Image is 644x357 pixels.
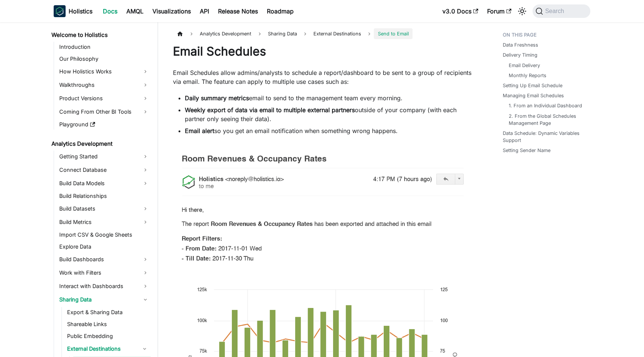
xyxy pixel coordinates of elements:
a: Docs [98,5,122,17]
strong: Email alert [185,127,214,135]
span: Sharing Data [264,28,301,39]
a: Import CSV & Google Sheets [57,230,151,240]
a: Build Datasets [57,203,151,215]
a: Shareable Links [65,319,151,329]
a: Explore Data [57,241,151,252]
a: AMQL [122,5,148,17]
a: Connect Database [57,164,151,176]
a: 2. From the Global Schedules Management Page [509,113,583,127]
a: 1. From an Individual Dashboard [509,102,582,109]
a: How Holistics Works [57,66,151,78]
a: v3.0 Docs [438,5,483,17]
a: Product Versions [57,92,151,104]
a: External Destinations [65,343,138,355]
a: Analytics Development [49,139,151,149]
h1: Email Schedules [173,44,473,59]
a: Work with Filters [57,267,151,279]
nav: Docs sidebar [46,22,158,357]
a: Introduction [57,42,151,52]
a: Build Relationships [57,191,151,201]
a: Email Delivery [509,62,540,69]
li: outside of your company (with each partner only seeing their data). [185,105,473,123]
button: Collapse sidebar category 'External Destinations' [138,343,151,355]
a: Data Schedule: Dynamic Variables Support [503,130,586,144]
a: Home page [173,28,187,39]
a: Setting Sender Name [503,147,550,154]
a: Monthly Reports [509,72,546,79]
button: Search (Command+K) [533,4,590,18]
li: email to send to the management team every morning. [185,94,473,102]
img: Holistics [54,5,66,17]
a: Walkthroughs [57,79,151,91]
a: Playground [57,119,151,130]
li: so you get an email notification when something wrong happens. [185,126,473,135]
a: Setting Up Email Schedule [503,82,562,89]
a: Roadmap [262,5,298,17]
span: Search [543,8,569,15]
a: Our Philosophy [57,54,151,64]
a: Build Dashboards [57,253,151,265]
a: Export & Sharing Data [65,307,151,317]
nav: Breadcrumbs [173,28,473,39]
a: Data Freshness [503,41,538,48]
strong: Weekly export of data via email to multiple external partners [185,106,355,114]
a: Managing Email Schedules [503,92,564,99]
a: API [195,5,214,17]
span: Analytics Development [196,28,255,39]
a: Interact with Dashboards [57,280,151,292]
button: Switch between dark and light mode (currently system mode) [516,5,528,17]
a: Build Data Models [57,177,151,189]
a: Release Notes [214,5,262,17]
p: Email Schedules allow admins/analysts to schedule a report/dashboard to be sent to a group of rec... [173,68,473,86]
strong: Daily summary metrics [185,94,249,102]
a: Build Metrics [57,216,151,228]
a: Public Embedding [65,331,151,341]
a: Coming From Other BI Tools [57,106,151,118]
a: External Destinations [310,28,365,39]
a: Welcome to Holistics [49,30,151,40]
a: Sharing Data [57,294,151,306]
span: Send to Email [374,28,412,39]
a: HolisticsHolisticsHolistics [54,5,92,17]
a: Forum [483,5,516,17]
a: Getting Started [57,151,151,162]
span: External Destinations [313,31,361,37]
a: Visualizations [148,5,195,17]
b: Holistics [69,7,92,16]
a: Delivery Timing [503,51,537,59]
